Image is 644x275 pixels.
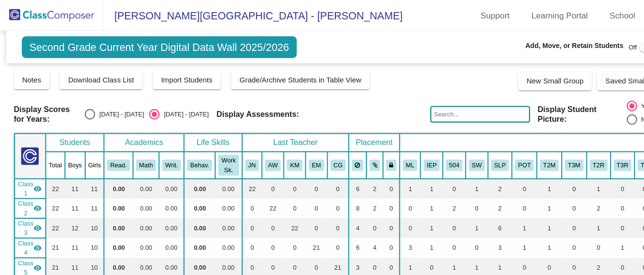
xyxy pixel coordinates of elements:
td: NaN [124,259,148,274]
td: 0 [244,241,265,259]
td: 0 [592,259,610,274]
td: 0 [413,204,434,222]
td: 1 [434,241,455,259]
td: 0.00 [172,222,201,241]
td: 1 [373,167,392,185]
button: Saved Small Group [557,67,631,84]
td: 11 [61,185,79,204]
button: Notes [13,66,47,83]
td: 0 [569,241,592,259]
span: Display Student Picture: [502,98,582,115]
button: AW [247,149,262,160]
td: 1 [501,204,524,222]
td: 0.00 [148,185,172,204]
td: 21 [43,222,61,241]
td: 0 [357,167,373,185]
button: T2R [550,149,566,160]
button: KM [267,149,282,160]
th: Physical/Occupational Therapy [477,142,501,167]
span: Off [586,40,594,49]
td: 22 [265,259,285,274]
td: 0 [524,185,547,204]
td: NaN [172,259,201,274]
th: Students [43,125,97,142]
td: 11 [61,222,79,241]
td: 1 [501,222,524,241]
td: 22 [244,185,265,204]
td: 0 [501,241,524,259]
td: 0 [477,241,501,259]
td: 22 [226,259,244,274]
span: Class 1 [17,167,31,185]
mat-icon: visibility [31,246,39,254]
span: Display Assessments: [202,102,279,111]
td: 10 [79,222,97,241]
td: 0 [226,204,244,222]
td: NaN [201,259,225,274]
span: Second Grade Current Year Digital Data Wall 2025/2026 [20,34,277,54]
td: 1 [477,222,501,241]
td: 2 [413,185,434,204]
td: 1 [413,241,434,259]
td: 8 [325,185,342,204]
td: 0 [357,259,373,274]
td: 0.00 [148,241,172,259]
td: 0 [610,185,629,204]
span: Add, Move, or Retain Students [490,38,581,48]
td: 11 [79,167,97,185]
button: Writ. [151,149,169,160]
td: 0.00 [172,167,201,185]
button: Download Class List [56,66,133,83]
td: 0 [265,222,285,241]
span: Class 3 [17,204,31,222]
td: 1 [392,185,413,204]
td: 0 [434,222,455,241]
td: 2 [455,185,477,204]
td: 0 [413,222,434,241]
td: 0 [477,167,501,185]
td: NaN [97,259,124,274]
button: Math [127,149,145,160]
td: 1 [392,204,413,222]
td: 21 [43,241,61,259]
td: 22 [244,259,265,274]
td: NaN [148,259,172,274]
td: 56 [61,259,79,274]
span: Import Students [150,71,198,79]
td: 0.00 [148,204,172,222]
button: PC [613,149,627,160]
td: 14 [455,259,477,274]
td: 2 [477,259,501,274]
td: 0 [569,204,592,222]
td: 0 [610,222,629,241]
td: 3 [325,241,342,259]
td: 0.00 [172,185,201,204]
td: 0 [285,204,305,222]
span: New Small Group [491,72,544,80]
span: Saved Small Group [565,72,623,80]
button: TA [595,149,607,160]
td: 1 [569,222,592,241]
th: Keep away students [325,142,342,167]
input: Search... [401,99,494,114]
div: No [594,107,605,116]
button: JN [229,149,241,160]
button: Work Sk. [204,145,222,164]
td: 2 [547,185,569,204]
button: T3R [572,149,589,160]
td: 0.00 [97,167,124,185]
td: 21 [305,241,326,259]
th: Academics [97,125,172,142]
span: Grade/Archive Students in Table View [223,71,337,79]
button: EM [288,149,302,160]
td: 0 [524,204,547,222]
th: Boys [61,142,79,167]
th: T3 Reading Intervention [569,142,592,167]
td: 0 [592,167,610,185]
td: 1 [547,167,569,185]
td: Christa Grabske - 2-5 [14,241,43,259]
td: 0.00 [172,204,201,222]
td: 22 [43,167,61,185]
td: 4 [325,204,342,222]
span: Display Scores for Years: [13,98,72,115]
